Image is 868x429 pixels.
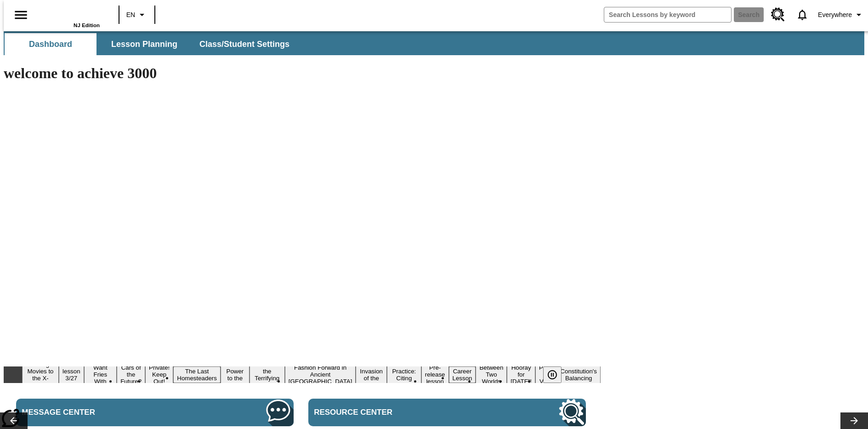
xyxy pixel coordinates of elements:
button: Slide 8 Attack of the Terrifying Tomatoes [250,360,285,390]
h1: welcome to achieve 3000 [4,65,601,82]
a: Home [40,4,100,23]
div: Pause [543,366,571,383]
span: Resource Center [314,408,482,417]
button: Slide 7 Solar Power to the People [221,360,250,390]
button: Slide 15 Hooray for Constitution Day! [507,363,535,386]
button: Open side menu [7,1,34,29]
div: SubNavbar [4,33,298,55]
button: Slide 11 Mixed Practice: Citing Evidence [387,360,421,390]
button: Slide 2 Test lesson 3/27 en [59,360,84,390]
button: Slide 17 The Constitution's Balancing Act [556,360,601,390]
a: Resource Center, Will open in new tab [308,399,586,426]
button: Slide 9 Fashion Forward in Ancient Rome [285,363,356,386]
button: Lesson Planning [98,33,190,55]
input: search field [604,7,731,22]
button: Slide 1 Taking Movies to the X-Dimension [22,360,59,390]
span: EN [126,10,135,20]
button: Slide 12 Pre-release lesson [421,363,449,386]
a: Resource Center, Will open in new tab [766,2,790,27]
button: Profile/Settings [814,6,868,23]
span: Everywhere [818,10,852,20]
div: Home [40,3,100,28]
button: Slide 5 Private! Keep Out! [145,363,173,386]
button: Class/Student Settings [192,33,297,55]
span: NJ Edition [74,23,100,28]
span: Message Center [22,408,190,417]
button: Slide 16 Point of View [535,363,556,386]
button: Slide 14 Between Two Worlds [476,363,507,386]
button: Slide 13 Career Lesson [449,366,476,383]
button: Language: EN, Select a language [122,6,152,23]
button: Slide 4 Cars of the Future? [117,363,145,386]
button: Slide 3 Do You Want Fries With That? [84,356,117,393]
button: Slide 10 The Invasion of the Free CD [356,360,387,390]
button: Lesson carousel, Next [840,412,868,429]
button: Slide 6 The Last Homesteaders [173,366,221,383]
button: Pause [543,366,562,383]
a: Message Center [16,399,294,426]
button: Dashboard [5,33,96,55]
div: SubNavbar [4,31,864,55]
a: Notifications [790,3,814,27]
